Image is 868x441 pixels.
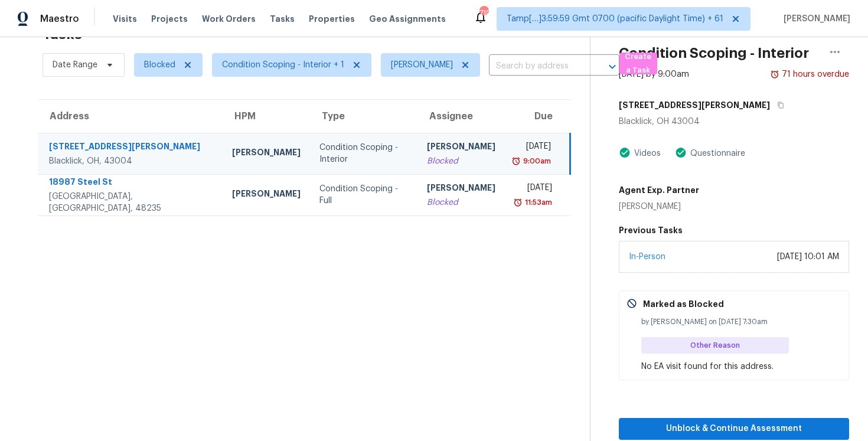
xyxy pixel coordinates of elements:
[49,191,213,214] div: [GEOGRAPHIC_DATA], [GEOGRAPHIC_DATA], 48235
[511,155,521,167] img: Overdue Alarm Icon
[505,100,570,133] th: Due
[675,146,687,159] img: Artifact Present Icon
[641,316,841,328] div: by [PERSON_NAME] on [DATE] 7:30am
[310,100,417,133] th: Type
[629,253,665,261] a: In-Person
[270,15,295,23] span: Tasks
[427,182,495,197] div: [PERSON_NAME]
[319,142,407,165] div: Condition Scoping - Interior
[523,197,552,208] div: 11:53am
[628,422,840,436] span: Unblock & Continue Assessment
[619,99,770,111] h5: [STREET_ADDRESS][PERSON_NAME]
[417,100,505,133] th: Assignee
[619,201,699,213] div: [PERSON_NAME]
[43,28,82,40] h2: Tasks
[779,13,850,25] span: [PERSON_NAME]
[513,197,523,208] img: Overdue Alarm Icon
[319,183,407,207] div: Condition Scoping - Full
[631,148,661,159] div: Videos
[427,141,495,155] div: [PERSON_NAME]
[489,57,586,76] input: Search by address
[144,59,175,71] span: Blocked
[223,100,310,133] th: HPM
[626,298,637,309] img: Gray Cancel Icon
[770,68,779,80] img: Overdue Alarm Icon
[53,59,97,71] span: Date Range
[391,59,453,71] span: [PERSON_NAME]
[514,141,551,155] div: [DATE]
[619,53,657,74] button: Create a Task
[779,68,849,80] div: 71 hours overdue
[643,298,724,310] p: Marked as Blocked
[777,251,839,263] div: [DATE] 10:01 AM
[427,197,495,208] div: Blocked
[40,13,79,25] span: Maestro
[222,59,344,71] span: Condition Scoping - Interior + 1
[232,146,301,161] div: [PERSON_NAME]
[507,13,723,25] span: Tamp[…]3:59:59 Gmt 0700 (pacific Daylight Time) + 61
[619,146,631,159] img: Artifact Present Icon
[619,116,849,128] div: Blacklick, OH 43004
[113,13,137,25] span: Visits
[619,47,809,59] h2: Condition Scoping - Interior
[49,141,213,155] div: [STREET_ADDRESS][PERSON_NAME]
[151,13,188,25] span: Projects
[641,361,841,373] div: No EA visit found for this address.
[202,13,256,25] span: Work Orders
[427,155,495,167] div: Blocked
[619,224,849,236] h5: Previous Tasks
[49,176,213,191] div: 18987 Steel St
[38,100,223,133] th: Address
[687,148,745,159] div: Questionnaire
[309,13,355,25] span: Properties
[514,182,552,197] div: [DATE]
[479,7,488,19] div: 710
[232,188,301,202] div: [PERSON_NAME]
[369,13,446,25] span: Geo Assignments
[625,50,651,77] span: Create a Task
[619,418,849,440] button: Unblock & Continue Assessment
[521,155,551,167] div: 9:00am
[604,58,621,75] button: Open
[619,184,699,196] h5: Agent Exp. Partner
[49,155,213,167] div: Blacklick, OH, 43004
[690,339,745,351] span: Other Reason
